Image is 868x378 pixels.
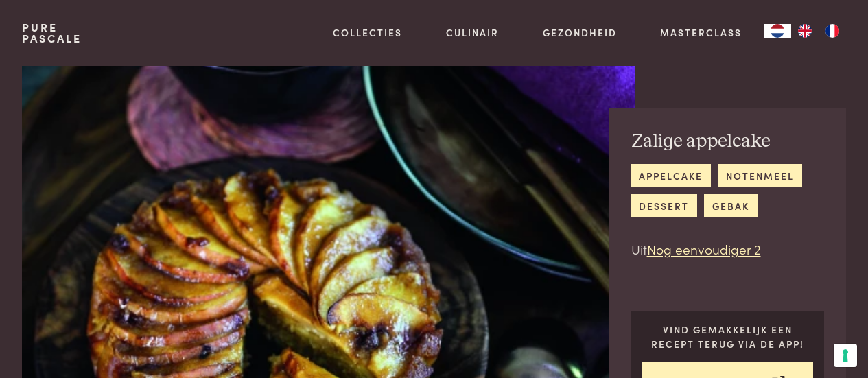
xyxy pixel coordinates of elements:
a: notenmeel [718,164,801,187]
h2: Zalige appelcake [631,130,825,154]
p: Uit [631,239,825,259]
a: Gezondheid [543,25,617,40]
aside: Language selected: Nederlands [764,24,846,38]
a: EN [791,24,819,38]
ul: Language list [791,24,846,38]
p: Vind gemakkelijk een recept terug via de app! [642,322,813,351]
a: Nog eenvoudiger 2 [647,239,761,258]
button: Uw voorkeuren voor toestemming voor trackingtechnologieën [834,344,857,367]
a: Collecties [333,25,402,40]
a: PurePascale [22,22,82,44]
a: dessert [631,194,697,217]
a: Culinair [446,25,499,40]
a: gebak [704,194,757,217]
a: appelcake [631,164,711,187]
a: FR [819,24,846,38]
a: NL [764,24,791,38]
div: Language [764,24,791,38]
a: Masterclass [660,25,742,40]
